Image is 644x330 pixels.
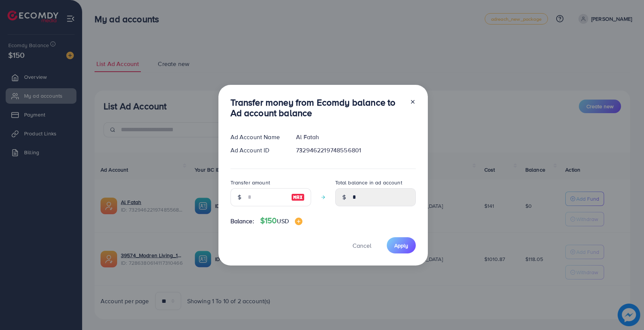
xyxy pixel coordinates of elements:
[230,217,254,226] span: Balance:
[224,146,290,155] div: Ad Account ID
[353,241,371,250] span: Cancel
[260,216,302,226] h4: $150
[224,133,290,141] div: Ad Account Name
[295,218,302,225] img: image
[230,179,270,186] label: Transfer amount
[291,193,305,202] img: image
[387,237,416,253] button: Apply
[394,242,408,249] span: Apply
[230,97,404,119] h3: Transfer money from Ecomdy balance to Ad account balance
[290,133,421,141] div: Al Fatah
[277,217,288,225] span: USD
[335,179,402,186] label: Total balance in ad account
[290,146,421,155] div: 7329462219748556801
[343,237,381,253] button: Cancel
